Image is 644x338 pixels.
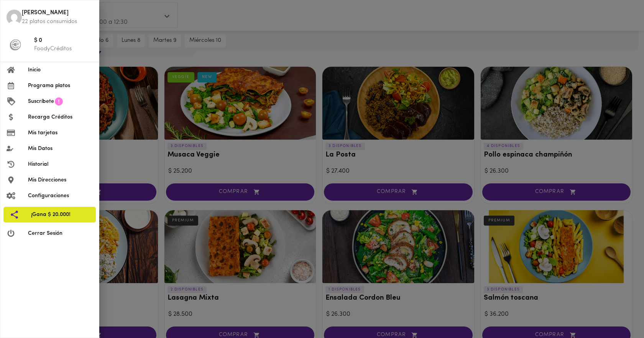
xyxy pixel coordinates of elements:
span: Suscríbete [28,97,54,106]
span: ¡Gana $ 20.000! [31,211,90,219]
span: Configuraciones [28,192,93,200]
span: Mis tarjetas [28,129,93,137]
span: Programa platos [28,82,93,90]
span: Mis Datos [28,145,93,153]
span: [PERSON_NAME] [22,9,93,18]
span: Inicio [28,66,93,74]
span: Cerrar Sesión [28,229,93,237]
span: Mis Direcciones [28,176,93,184]
iframe: Messagebird Livechat Widget [600,293,636,330]
p: 22 platos consumidos [22,18,93,26]
span: $ 0 [34,36,93,45]
span: Historial [28,160,93,168]
span: Recarga Créditos [28,113,93,121]
p: FoodyCréditos [34,45,93,53]
img: foody-creditos-black.png [10,39,21,51]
